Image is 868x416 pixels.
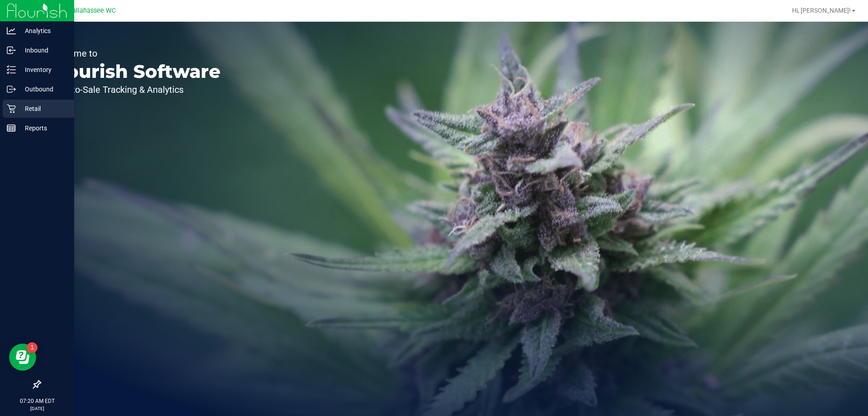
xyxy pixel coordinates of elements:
[7,46,16,55] inline-svg: Inbound
[16,64,70,75] p: Inventory
[7,26,16,35] inline-svg: Analytics
[9,344,36,371] iframe: Resource center
[4,397,70,405] p: 07:20 AM EDT
[49,62,221,81] p: Flourish Software
[7,65,16,74] inline-svg: Inventory
[27,342,38,353] iframe: Resource center unread badge
[16,123,70,134] p: Reports
[16,103,70,114] p: Retail
[69,7,116,14] span: Tallahassee WC
[7,85,16,94] inline-svg: Outbound
[16,45,70,56] p: Inbound
[16,25,70,36] p: Analytics
[7,104,16,113] inline-svg: Retail
[49,49,221,58] p: Welcome to
[792,7,851,14] span: Hi, [PERSON_NAME]!
[4,405,70,412] p: [DATE]
[7,124,16,133] inline-svg: Reports
[16,84,70,95] p: Outbound
[49,85,221,94] p: Seed-to-Sale Tracking & Analytics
